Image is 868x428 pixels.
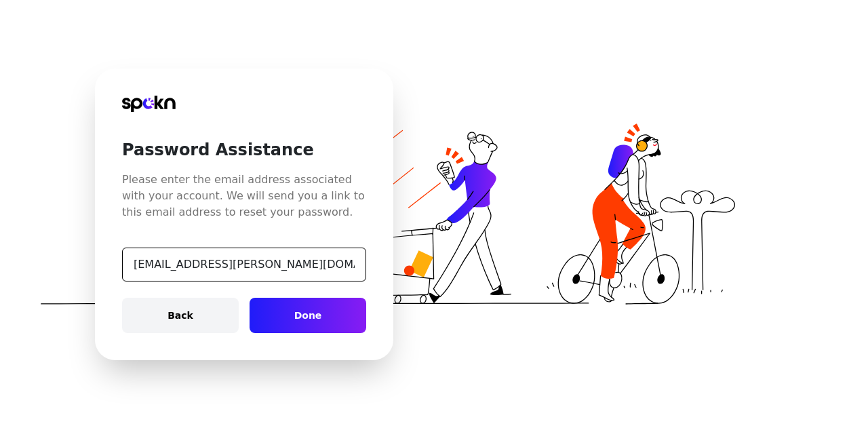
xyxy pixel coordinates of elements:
input: Enter work email [122,248,366,281]
span: Password Assistance [122,112,366,161]
span: Please enter the email address associated with your account. We will send you a link to this emai... [122,161,366,220]
span: Done [294,309,322,322]
button: Done [250,298,366,333]
a: Back [122,298,239,333]
span: Back [167,309,193,322]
